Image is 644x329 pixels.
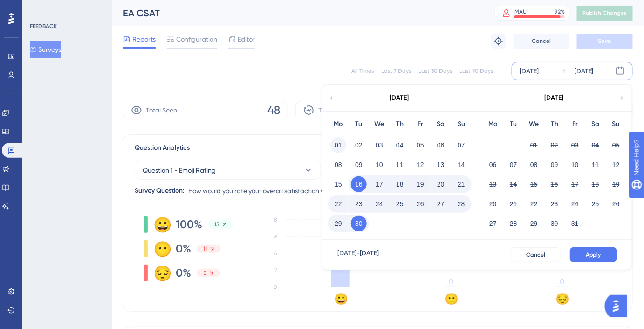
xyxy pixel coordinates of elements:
span: How would you rate your overall satisfaction with [PERSON_NAME]? كيف تقيم مدى رضاك معنا؟ [188,185,459,196]
div: Sa [431,119,451,130]
button: 16 [547,176,562,192]
div: Mo [483,119,503,130]
button: 26 [608,196,624,212]
div: Mo [328,119,349,130]
div: 😀 [153,217,168,232]
button: 12 [412,157,428,173]
span: Editor [238,34,255,45]
button: 22 [526,196,542,212]
div: We [369,119,390,130]
div: Last 90 Days [459,67,493,75]
button: 07 [453,137,469,153]
div: Tu [503,119,524,130]
button: 08 [526,157,542,173]
button: 14 [506,176,521,192]
div: Th [390,119,410,130]
button: 26 [412,196,428,212]
button: 29 [330,216,346,231]
button: 07 [506,157,521,173]
span: Configuration [176,34,217,45]
span: Save [598,37,611,45]
div: All Times [351,67,374,75]
span: Apply [586,251,601,259]
button: 30 [547,216,562,231]
button: 24 [371,196,387,212]
button: 12 [608,157,624,173]
button: 10 [567,157,583,173]
span: Total Responses [318,105,366,116]
button: 02 [547,137,562,153]
button: 18 [588,176,603,192]
button: 13 [433,157,449,173]
span: Need Help? [22,2,58,14]
span: 0% [176,266,191,280]
span: 11 [203,245,207,252]
button: 29 [526,216,542,231]
div: Fr [565,119,585,130]
button: 03 [567,137,583,153]
button: 27 [485,216,501,231]
div: Last 30 Days [418,67,452,75]
button: 23 [351,196,367,212]
button: 20 [433,176,449,192]
div: Tu [349,119,369,130]
button: 11 [392,157,408,173]
button: 19 [412,176,428,192]
button: Cancel [511,247,561,262]
button: 17 [371,176,387,192]
tspan: 4 [274,250,277,257]
button: 20 [485,196,501,212]
button: Publish Changes [577,6,633,21]
span: 100% [176,217,202,232]
tspan: 0 [274,284,277,290]
button: Apply [570,247,617,262]
span: 5 [203,269,206,277]
div: Survey Question: [135,185,185,196]
button: 03 [371,137,387,153]
button: 06 [485,157,501,173]
iframe: UserGuiding AI Assistant Launcher [605,292,633,320]
button: 23 [547,196,562,212]
button: 08 [330,157,346,173]
span: Question 1 - Emoji Rating [143,165,216,176]
button: 06 [433,137,449,153]
button: 05 [412,137,428,153]
div: [DATE] [520,65,539,77]
button: 31 [567,216,583,231]
span: Publish Changes [582,9,627,17]
button: 22 [330,196,346,212]
text: 😐 [445,292,459,306]
button: 28 [453,196,469,212]
button: 09 [547,157,562,173]
button: 04 [588,137,603,153]
span: Cancel [526,251,545,259]
div: Sa [585,119,606,130]
button: 17 [567,176,583,192]
span: Reports [132,34,156,45]
button: 15 [330,176,346,192]
span: Cancel [532,37,551,45]
button: 01 [526,137,542,153]
tspan: 2 [274,267,277,273]
span: 48 [267,103,280,118]
button: Cancel [514,34,569,49]
button: 25 [588,196,603,212]
div: FEEDBACK [30,22,57,30]
button: 14 [453,157,469,173]
tspan: 8 [274,217,277,223]
button: 05 [608,137,624,153]
button: 16 [351,176,367,192]
button: 15 [526,176,542,192]
button: 27 [433,196,449,212]
tspan: 6 [274,233,277,240]
button: 30 [351,216,367,231]
div: EA CSAT [123,7,472,20]
button: 21 [506,196,521,212]
span: Question Analytics [135,142,190,154]
div: 😔 [153,266,168,280]
button: 25 [392,196,408,212]
button: Save [577,34,633,49]
div: Fr [410,119,431,130]
text: 😔 [555,292,569,306]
